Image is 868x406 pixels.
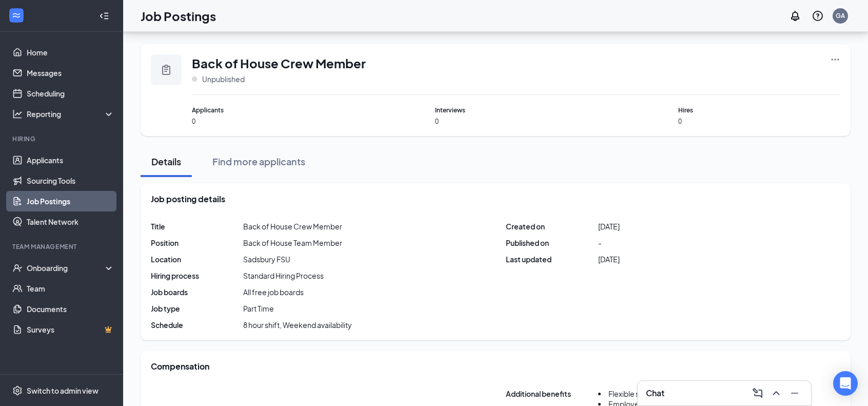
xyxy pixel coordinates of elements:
[151,361,209,372] span: Compensation
[151,287,243,297] span: Job boards
[12,385,23,396] svg: Settings
[27,319,114,340] a: SurveysCrown
[151,254,243,264] span: Location
[749,385,766,401] button: ComposeMessage
[786,385,803,401] button: Minimize
[598,238,602,248] span: -
[768,385,784,401] button: ChevronUp
[160,64,172,76] svg: Clipboard
[435,117,597,126] span: 0
[678,105,840,115] span: Hires
[27,278,114,299] a: Team
[243,270,324,281] div: Standard Hiring Process
[11,10,22,21] svg: WorkstreamLogo
[435,105,597,115] span: Interviews
[608,389,667,398] span: Flexible schedule
[27,299,114,319] a: Documents
[27,263,106,273] div: Onboarding
[598,254,620,264] span: [DATE]
[12,242,112,251] div: Team Management
[12,109,23,119] svg: Analysis
[192,105,354,115] span: Applicants
[151,270,243,281] span: Hiring process
[833,371,858,396] div: Open Intercom Messenger
[27,63,114,83] a: Messages
[243,221,342,231] span: Back of House Crew Member
[506,254,598,264] span: Last updated
[788,387,801,399] svg: Minimize
[212,155,305,168] div: Find more applicants
[243,238,342,248] div: Back of House Team Member
[12,134,112,143] div: Hiring
[770,387,782,399] svg: ChevronUp
[812,10,824,22] svg: QuestionInfo
[192,117,354,126] span: 0
[151,155,182,168] div: Details
[243,320,352,330] span: 8 hour shift, Weekend availability
[27,211,114,232] a: Talent Network
[836,11,845,20] div: GA
[27,385,98,396] div: Switch to admin view
[27,83,114,104] a: Scheduling
[678,117,840,126] span: 0
[99,11,109,21] svg: Collapse
[598,221,620,231] span: [DATE]
[646,388,664,399] h3: Chat
[27,170,114,191] a: Sourcing Tools
[789,10,801,22] svg: Notifications
[192,54,366,72] span: Back of House Crew Member
[141,7,216,25] h1: Job Postings
[27,42,114,63] a: Home
[151,221,243,231] span: Title
[243,254,290,264] span: Sadsbury FSU
[506,238,598,248] span: Published on
[151,194,225,205] span: Job posting details
[12,263,23,273] svg: UserCheck
[151,238,243,248] span: Position
[243,287,304,297] span: All free job boards
[27,109,115,119] div: Reporting
[202,74,245,84] span: Unpublished
[506,221,598,231] span: Created on
[151,303,243,314] span: Job type
[752,387,764,399] svg: ComposeMessage
[27,191,114,211] a: Job Postings
[830,54,840,65] svg: Ellipses
[27,150,114,170] a: Applicants
[151,320,243,330] span: Schedule
[243,303,274,314] span: Part Time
